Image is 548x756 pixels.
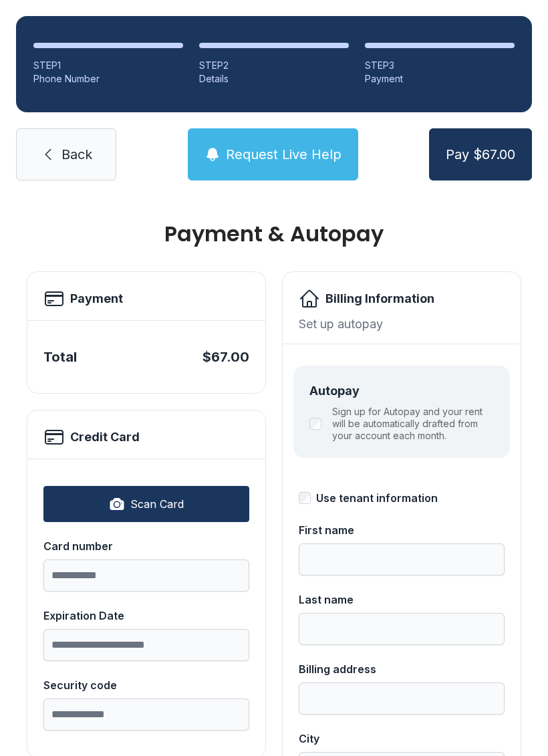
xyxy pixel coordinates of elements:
[446,145,515,164] span: Pay $67.00
[70,289,123,308] h2: Payment
[130,496,184,512] span: Scan Card
[43,608,249,624] div: Expiration Date
[61,145,92,164] span: Back
[299,543,505,576] input: First name
[27,223,521,245] h1: Payment & Autopay
[325,289,434,308] h2: Billing Information
[33,72,183,86] div: Phone Number
[43,699,249,731] input: Security code
[299,592,505,608] div: Last name
[309,382,494,400] div: Autopay
[299,522,505,538] div: First name
[299,315,505,333] div: Set up autopay
[226,145,341,164] span: Request Live Help
[299,731,505,747] div: City
[43,538,249,554] div: Card number
[199,59,349,72] div: STEP 2
[365,59,515,72] div: STEP 3
[70,428,140,447] h2: Credit Card
[332,406,494,442] label: Sign up for Autopay and your rent will be automatically drafted from your account each month.
[316,490,438,506] div: Use tenant information
[299,682,505,715] input: Billing address
[365,72,515,86] div: Payment
[33,59,183,72] div: STEP 1
[199,72,349,86] div: Details
[43,629,249,661] input: Expiration Date
[43,559,249,592] input: Card number
[202,348,249,366] div: $67.00
[299,661,505,677] div: Billing address
[299,613,505,645] input: Last name
[43,348,77,366] div: Total
[43,677,249,693] div: Security code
